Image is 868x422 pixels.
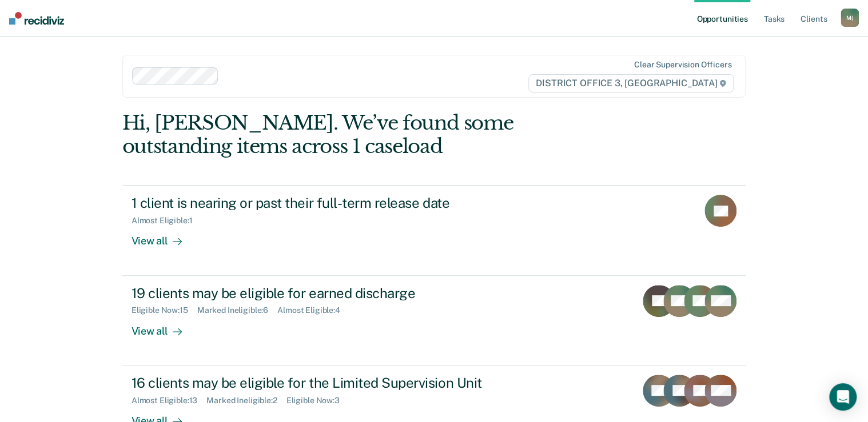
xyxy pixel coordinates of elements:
[122,276,746,365] a: 19 clients may be eligible for earned dischargeEligible Now:15Marked Ineligible:6Almost Eligible:...
[528,74,734,93] span: DISTRICT OFFICE 3, [GEOGRAPHIC_DATA]
[829,383,857,411] div: Open Intercom Messenger
[122,185,746,275] a: 1 client is nearing or past their full-term release dateAlmost Eligible:1View all
[122,111,621,158] div: Hi, [PERSON_NAME]. We’ve found some outstanding items across 1 caseload
[132,285,533,302] div: 19 clients may be eligible for earned discharge
[132,216,202,226] div: Almost Eligible : 1
[132,226,196,248] div: View all
[197,306,277,315] div: Marked Ineligible : 6
[206,396,286,405] div: Marked Ineligible : 2
[277,306,349,315] div: Almost Eligible : 4
[132,396,207,405] div: Almost Eligible : 13
[9,12,64,25] img: Recidiviz
[634,60,731,70] div: Clear supervision officers
[132,195,533,211] div: 1 client is nearing or past their full-term release date
[132,306,197,315] div: Eligible Now : 15
[841,9,859,27] button: M(
[132,375,533,391] div: 16 clients may be eligible for the Limited Supervision Unit
[841,9,859,27] div: M (
[286,396,349,405] div: Eligible Now : 3
[132,315,196,337] div: View all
